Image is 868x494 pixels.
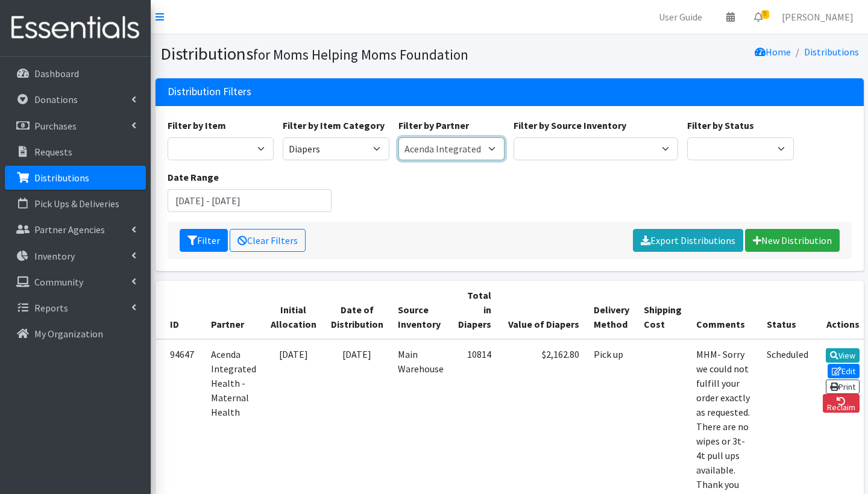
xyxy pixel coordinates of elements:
h3: Distribution Filters [168,86,251,98]
small: for Moms Helping Moms Foundation [253,46,468,63]
a: Distributions [5,166,146,190]
a: 5 [744,5,772,29]
label: Date Range [168,170,219,184]
p: Distributions [34,172,89,184]
a: Purchases [5,114,146,138]
label: Filter by Item Category [283,118,385,133]
label: Filter by Status [687,118,754,133]
p: Donations [34,93,78,105]
th: Initial Allocation [263,281,324,339]
th: Delivery Method [587,281,637,339]
a: Reclaim [823,394,860,413]
p: Community [34,276,83,288]
th: Partner [204,281,263,339]
a: Clear Filters [230,229,306,252]
h1: Distributions [160,43,505,64]
a: Reports [5,296,146,320]
a: User Guide [649,5,712,29]
th: Source Inventory [391,281,451,339]
th: Total in Diapers [451,281,498,339]
a: Export Distributions [633,229,743,252]
a: [PERSON_NAME] [772,5,863,29]
p: Requests [34,146,72,158]
label: Filter by Partner [398,118,469,133]
a: Requests [5,140,146,164]
a: View [826,348,860,363]
th: Status [759,281,816,339]
a: Pick Ups & Deliveries [5,192,146,216]
a: Home [755,46,791,58]
th: Date of Distribution [324,281,391,339]
a: Partner Agencies [5,217,146,242]
a: Donations [5,87,146,111]
a: Inventory [5,244,146,268]
a: Edit [828,364,860,378]
p: Dashboard [34,67,79,80]
span: 5 [761,10,769,19]
p: Purchases [34,120,77,132]
th: Value of Diapers [498,281,587,339]
button: Filter [180,229,228,252]
a: Dashboard [5,61,146,86]
label: Filter by Source Inventory [514,118,626,133]
a: My Organization [5,322,146,346]
p: Inventory [34,250,75,262]
p: Partner Agencies [34,224,105,236]
label: Filter by Item [168,118,226,133]
a: New Distribution [745,229,840,252]
p: Pick Ups & Deliveries [34,198,119,210]
th: ID [156,281,204,339]
p: Reports [34,302,68,314]
img: HumanEssentials [5,8,146,48]
a: Community [5,270,146,294]
a: Distributions [804,46,859,58]
a: Print [826,380,860,394]
p: My Organization [34,328,103,340]
input: January 1, 2011 - December 31, 2011 [168,189,332,212]
th: Comments [689,281,759,339]
th: Shipping Cost [637,281,689,339]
